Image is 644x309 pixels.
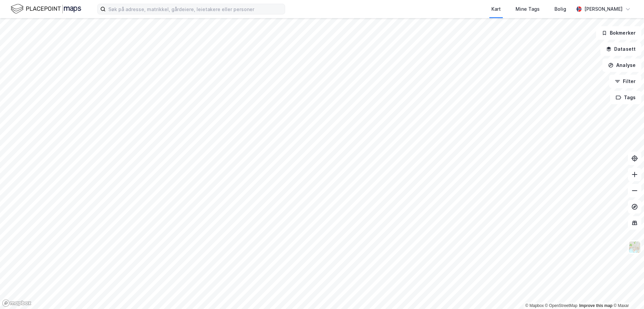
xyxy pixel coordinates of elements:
input: Søk på adresse, matrikkel, gårdeiere, leietakere eller personer [106,4,285,14]
div: Mine Tags [516,5,540,13]
button: Datasett [600,42,641,56]
a: Mapbox homepage [2,299,32,307]
div: Kart [491,5,501,13]
iframe: Chat Widget [610,277,644,309]
button: Filter [609,75,641,88]
button: Analyse [602,59,641,72]
a: Mapbox [525,303,544,308]
a: OpenStreetMap [545,303,578,308]
div: [PERSON_NAME] [584,5,623,13]
img: logo.f888ab2527a4732fd821a326f86c7f29.svg [11,3,81,15]
button: Tags [610,91,641,104]
div: Kontrollprogram for chat [610,277,644,309]
button: Bokmerker [596,26,641,40]
img: Z [628,241,641,254]
a: Improve this map [579,303,612,308]
div: Bolig [554,5,566,13]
